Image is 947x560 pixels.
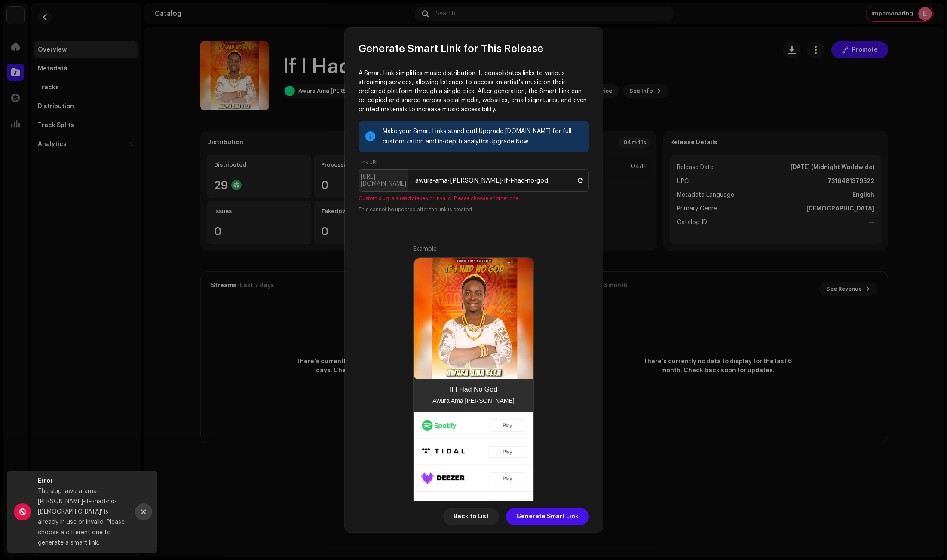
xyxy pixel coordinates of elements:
[345,28,603,55] div: Generate Smart Link for This Release
[359,169,408,192] p-inputgroup-addon: [URL][DOMAIN_NAME]
[38,476,128,486] div: Error
[432,396,514,405] div: Awura Ama [PERSON_NAME]
[506,508,589,525] button: Generate Smart Link
[38,486,128,548] div: The slug 'awura-ama-[PERSON_NAME]-if-i-had-no-[DEMOGRAPHIC_DATA]' is already in use or invalid. P...
[359,195,589,202] small: Custom slug is already taken or invalid. Please choose another one.
[414,258,535,379] img: 4ed1ca53-4103-4cc8-89fe-e251c48524df
[413,245,534,254] div: Example
[490,139,528,145] a: Upgrade Now
[454,508,489,525] span: Back to List
[359,69,589,114] p: A Smart Link simplifies music distribution. It consolidates links to various streaming services, ...
[135,503,152,520] button: Close
[359,159,379,166] label: Link URL
[383,126,582,147] div: Make your Smart Links stand out! Upgrade [DOMAIN_NAME] for full customization and in-depth analyt...
[516,508,579,525] span: Generate Smart Link
[359,205,472,214] small: This cannot be updated after the link is created
[450,386,497,393] div: If I Had No God
[443,508,499,525] button: Back to List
